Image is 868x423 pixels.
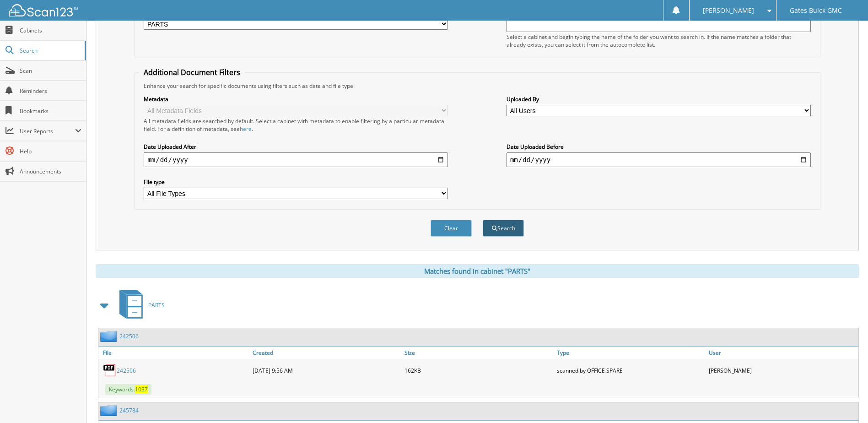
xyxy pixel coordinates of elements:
img: folder2.png [100,331,119,342]
span: User Reports [20,127,75,135]
iframe: Chat Widget [822,379,868,423]
a: PARTS [114,287,165,323]
legend: Additional Document Filters [139,67,245,77]
span: 1037 [135,385,148,393]
a: here [240,125,252,133]
span: Announcements [20,168,81,175]
span: Help [20,147,81,155]
span: Bookmarks [20,107,81,115]
label: File type [144,178,448,186]
a: 245784 [119,407,139,414]
a: Type [555,347,706,359]
div: All metadata fields are searched by default. Select a cabinet with metadata to enable filtering b... [144,117,448,133]
a: 242506 [119,332,139,340]
div: scanned by OFFICE SPARE [555,361,706,380]
span: Reminders [20,87,81,95]
div: Matches found in cabinet "PARTS" [96,264,859,278]
a: File [98,347,250,359]
a: 242506 [117,367,136,374]
div: Enhance your search for specific documents using filters such as date and file type. [139,82,815,90]
input: start [144,152,448,167]
div: [PERSON_NAME] [706,361,858,380]
span: Keywords: [105,384,151,395]
div: 162KB [402,361,554,380]
label: Date Uploaded Before [507,143,811,151]
div: Select a cabinet and begin typing the name of the folder you want to search in. If the name match... [507,33,811,49]
label: Metadata [144,95,448,103]
span: Gates Buick GMC [790,8,842,13]
span: PARTS [148,301,165,309]
label: Date Uploaded After [144,143,448,151]
input: end [507,152,811,167]
div: [DATE] 9:56 AM [250,361,402,380]
a: Created [250,347,402,359]
span: Search [20,47,80,54]
a: User [706,347,858,359]
label: Uploaded By [507,95,811,103]
img: folder2.png [100,405,119,416]
span: Scan [20,67,81,75]
a: Size [402,347,554,359]
span: [PERSON_NAME] [703,8,754,13]
img: scan123-logo-white.svg [9,4,78,16]
button: Search [483,220,524,237]
span: Cabinets [20,27,81,34]
button: Clear [431,220,472,237]
img: PDF.png [103,363,117,377]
